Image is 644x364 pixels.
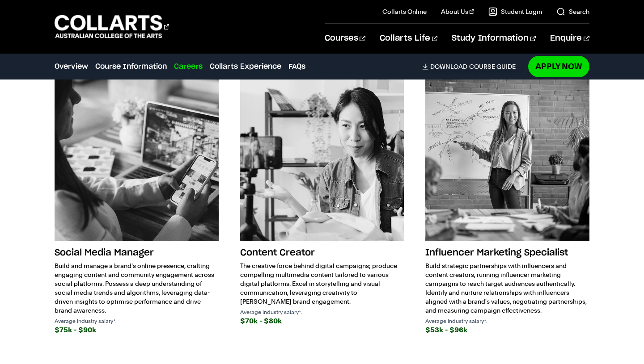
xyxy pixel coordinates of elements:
div: $53k - $96k [425,324,589,336]
a: Student Login [488,7,542,16]
a: FAQs [288,61,305,72]
a: Apply Now [528,56,589,77]
p: The creative force behind digital campaigns; produce compelling multimedia content tailored to va... [240,261,404,306]
a: About Us [441,7,474,16]
p: Average industry salary*: [240,310,404,315]
span: Download [430,63,467,71]
a: Careers [174,61,203,72]
a: Collarts Experience [210,61,281,72]
div: Go to homepage [55,14,169,39]
a: Course Information [95,61,167,72]
p: Average industry salary*: [425,318,589,324]
a: Study Information [452,24,536,53]
p: Build strategic partnerships with influencers and content creators, running influencer marketing ... [425,261,589,315]
a: Overview [55,61,88,72]
h3: Content Creator [240,244,404,261]
h3: Social Media Manager [55,244,218,261]
a: Enquire [550,24,589,53]
h3: Influencer Marketing Specialist [425,244,589,261]
a: Collarts Life [380,24,437,53]
a: Collarts Online [382,7,427,16]
a: Search [556,7,589,16]
p: Average industry salary*: [55,318,218,324]
div: $70k - $80k [240,315,404,327]
a: DownloadCourse Guide [422,63,523,71]
div: $75k - $90k [55,324,218,336]
p: Build and manage a brand's online presence, crafting engaging content and community engagement ac... [55,261,218,315]
a: Courses [325,24,365,53]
